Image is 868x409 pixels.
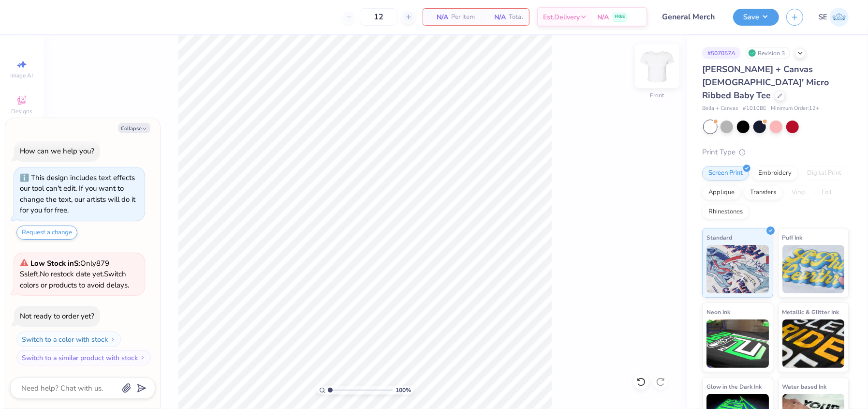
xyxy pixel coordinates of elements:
[509,12,523,22] span: Total
[706,232,732,242] span: Standard
[20,311,94,321] div: Not ready to order yet?
[782,245,845,293] img: Puff Ink
[16,350,151,365] button: Switch to a similar product with stock
[702,147,849,158] div: Print Type
[702,63,829,101] span: [PERSON_NAME] + Canvas [DEMOGRAPHIC_DATA]' Micro Ribbed Baby Tee
[486,12,506,22] span: N/A
[118,123,150,133] button: Collapse
[360,8,397,26] input: – –
[396,386,411,394] span: 100 %
[782,381,827,392] span: Water based Ink
[785,185,812,200] div: Vinyl
[615,14,625,20] span: FREE
[733,9,779,26] button: Save
[771,105,819,113] span: Minimum Order: 12 +
[40,269,104,279] span: No restock date yet.
[819,12,827,23] span: SE
[650,91,664,100] div: Front
[702,205,749,219] div: Rhinestones
[706,319,769,368] img: Neon Ink
[110,336,116,342] img: Switch to a color with stock
[743,105,766,113] span: # 1010BE
[744,185,782,200] div: Transfers
[782,232,803,242] span: Puff Ink
[702,166,749,181] div: Screen Print
[451,12,475,22] span: Per Item
[706,381,762,392] span: Glow in the Dark Ink
[20,173,135,215] div: This design includes text effects our tool can't edit. If you want to change the text, our artist...
[140,355,146,361] img: Switch to a similar product with stock
[702,47,741,59] div: # 507057A
[16,332,121,347] button: Switch to a color with stock
[801,166,848,181] div: Digital Print
[782,319,845,368] img: Metallic & Glitter Ink
[830,8,849,27] img: Shirley Evaleen B
[782,307,839,317] span: Metallic & Glitter Ink
[597,12,609,22] span: N/A
[706,307,730,317] span: Neon Ink
[746,47,790,59] div: Revision 3
[20,258,129,290] span: Only 879 Ss left. Switch colors or products to avoid delays.
[16,226,77,240] button: Request a change
[819,8,849,27] a: SE
[11,107,32,115] span: Designs
[655,7,726,27] input: Untitled Design
[20,146,94,156] div: How can we help you?
[429,12,448,22] span: N/A
[702,105,738,113] span: Bella + Canvas
[815,185,838,200] div: Foil
[752,166,798,181] div: Embroidery
[11,72,33,79] span: Image AI
[30,258,80,268] strong: Low Stock in S :
[638,46,677,85] img: Front
[702,185,741,200] div: Applique
[543,12,580,22] span: Est. Delivery
[706,245,769,293] img: Standard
